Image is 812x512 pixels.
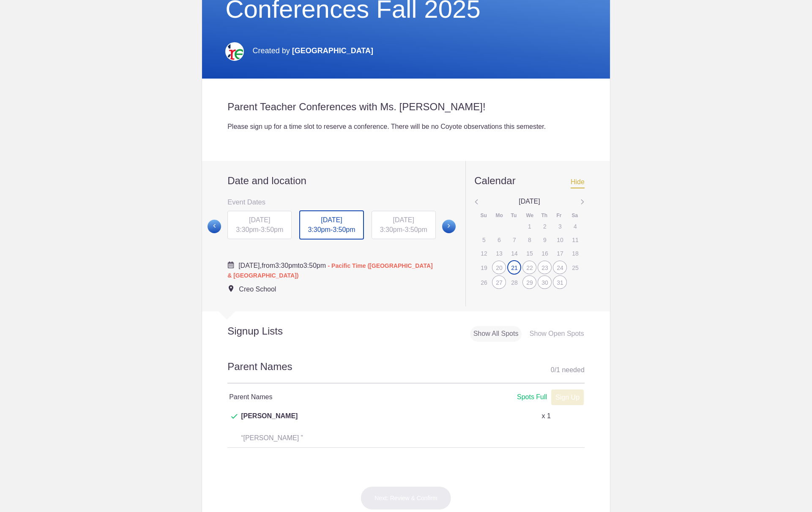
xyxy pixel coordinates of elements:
[538,275,552,289] div: 30
[249,216,270,223] span: [DATE]
[553,247,567,259] div: 17
[380,226,402,233] span: 3:30pm
[538,261,552,274] div: 23
[275,262,298,269] span: 3:30pm
[393,216,414,223] span: [DATE]
[568,233,582,246] div: 11
[519,198,540,205] span: [DATE]
[507,260,521,275] div: 21
[227,196,436,208] h3: Event Dates
[229,285,233,292] img: Event location
[227,210,292,240] button: [DATE] 3:30pm-3:50pm
[227,261,234,268] img: Cal purple
[231,414,238,419] img: Check dark green
[492,247,506,259] div: 13
[571,178,585,188] span: Hide
[553,261,567,274] div: 24
[253,41,373,60] p: Created by
[202,325,338,338] h2: Signup Lists
[470,326,522,342] div: Show All Spots
[227,262,433,279] span: - Pacific Time ([GEOGRAPHIC_DATA] & [GEOGRAPHIC_DATA])
[227,211,292,240] div: -
[541,411,550,421] p: x 1
[227,101,585,113] h2: Parent Teacher Conferences with Ms. [PERSON_NAME]!
[333,226,355,233] span: 3:50pm
[553,275,567,289] div: 31
[522,247,536,259] div: 15
[303,262,326,269] span: 3:50pm
[538,247,552,259] div: 16
[555,366,556,373] span: /
[522,220,536,232] div: 1
[299,210,364,240] div: -
[538,233,552,246] div: 9
[522,233,536,246] div: 8
[522,261,536,274] div: 22
[227,359,585,384] h2: Parent Names
[526,212,533,219] div: We
[580,197,585,208] img: Angle left gray
[541,212,548,219] div: Th
[405,226,427,233] span: 3:50pm
[236,226,258,233] span: 3:30pm
[477,276,491,289] div: 26
[568,261,582,274] div: 25
[568,220,582,232] div: 4
[551,364,585,376] div: 0 1 needed
[321,216,342,223] span: [DATE]
[241,434,303,441] span: “[PERSON_NAME] ”
[517,392,547,403] div: Spots Full
[507,233,521,246] div: 7
[496,212,503,219] div: Mo
[241,411,298,431] span: [PERSON_NAME]
[474,197,478,208] img: Angle left gray
[553,220,567,232] div: 3
[538,220,552,232] div: 2
[492,261,506,274] div: 20
[225,42,244,61] img: Creo
[308,226,330,233] span: 3:30pm
[372,211,436,240] div: -
[511,212,518,219] div: Tu
[522,275,536,289] div: 29
[557,212,563,219] div: Fr
[239,286,276,293] span: Creo School
[572,212,579,219] div: Sa
[229,392,406,402] h4: Parent Names
[553,233,567,246] div: 10
[492,275,506,289] div: 27
[261,226,283,233] span: 3:50pm
[507,276,521,289] div: 28
[477,233,491,246] div: 5
[371,210,436,240] button: [DATE] 3:30pm-3:50pm
[507,247,521,259] div: 14
[227,262,433,279] span: from to
[292,46,373,55] span: [GEOGRAPHIC_DATA]
[477,261,491,274] div: 19
[299,210,364,240] button: [DATE] 3:30pm-3:50pm
[568,247,582,259] div: 18
[238,262,262,269] span: [DATE],
[361,486,451,510] button: Next: Review & Confirm
[526,326,588,342] div: Show Open Spots
[227,174,436,187] h2: Date and location
[474,174,515,187] div: Calendar
[477,247,491,259] div: 12
[481,212,487,219] div: Su
[227,122,585,132] div: Please sign up for a time slot to reserve a conference. There will be no Coyote observations this...
[492,233,506,246] div: 6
